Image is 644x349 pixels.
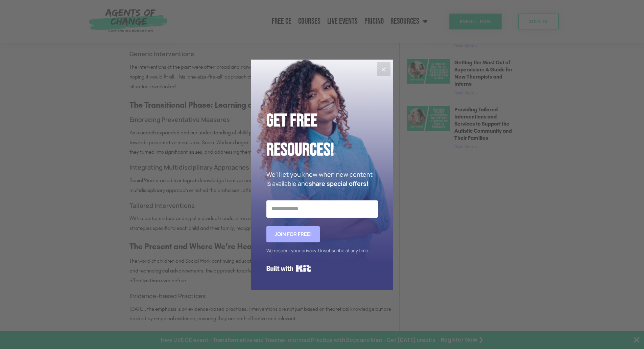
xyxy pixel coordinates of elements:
[266,246,378,256] div: We respect your privacy. Unsubscribe at any time.
[266,200,378,217] input: Email Address
[266,170,378,188] p: We'll let you know when new content is available and
[266,106,378,165] h2: Get Free Resources!
[377,62,390,76] button: Close
[309,179,368,188] strong: share special offers!
[266,226,320,242] button: Join for FREE!
[266,262,311,275] a: Built with Kit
